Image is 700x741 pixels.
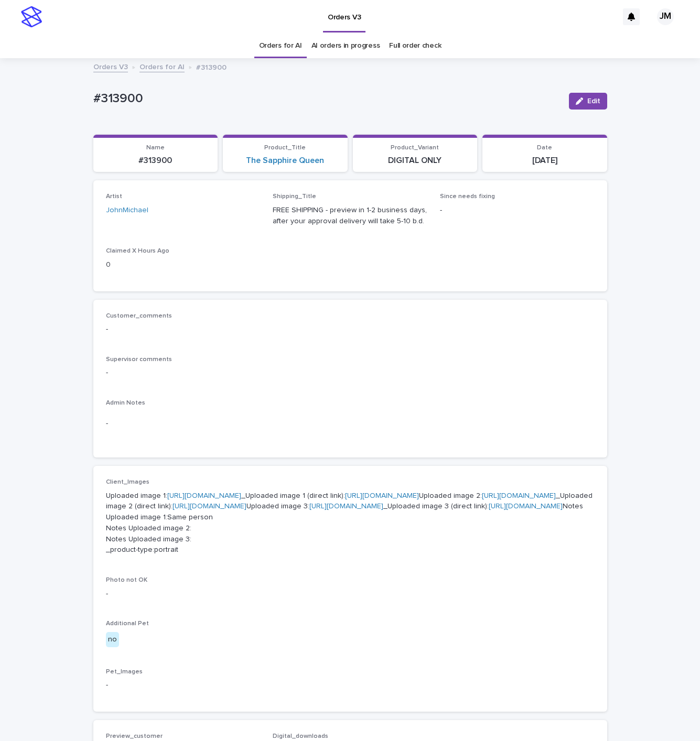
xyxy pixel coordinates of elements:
div: no [106,632,119,647]
a: [URL][DOMAIN_NAME] [489,503,563,510]
a: AI orders in progress [311,34,380,58]
span: Digital_downloads [273,733,328,739]
p: #313900 [196,61,227,72]
span: Artist [106,193,122,200]
span: Product_Title [264,145,306,151]
span: Product_Variant [391,145,439,151]
span: Photo not OK [106,577,147,583]
span: Client_Images [106,479,149,485]
div: JM [657,8,674,25]
span: Date [537,145,552,151]
p: - [106,324,595,335]
span: Admin Notes [106,400,145,406]
span: Claimed X Hours Ago [106,248,169,254]
span: Pet_Images [106,669,143,675]
p: Uploaded image 1: _Uploaded image 1 (direct link): Uploaded image 2: _Uploaded image 2 (direct li... [106,491,595,556]
span: Customer_comments [106,313,172,319]
span: Supervisor comments [106,356,172,363]
a: [URL][DOMAIN_NAME] [173,503,246,510]
a: Orders for AI [139,60,185,72]
p: #313900 [100,156,212,166]
p: - [106,680,595,691]
span: Shipping_Title [273,193,316,200]
span: Name [146,145,165,151]
p: [DATE] [489,156,601,166]
a: Orders for AI [259,34,302,58]
button: Edit [569,93,607,110]
span: Additional Pet [106,620,149,627]
a: The Sapphire Queen [246,156,324,166]
a: [URL][DOMAIN_NAME] [167,492,241,499]
p: FREE SHIPPING - preview in 1-2 business days, after your approval delivery will take 5-10 b.d. [273,205,427,227]
p: - [106,589,595,600]
span: Edit [587,97,600,105]
p: - [106,418,595,429]
span: Since needs fixing [440,193,495,200]
img: stacker-logo-s-only.png [21,6,42,27]
a: [URL][DOMAIN_NAME] [309,503,383,510]
a: Orders V3 [93,60,128,72]
p: DIGITAL ONLY [359,156,471,166]
p: - [440,205,595,216]
span: Preview_customer [106,733,163,739]
a: Full order check [389,34,441,58]
p: #313900 [93,91,561,106]
a: [URL][DOMAIN_NAME] [482,492,556,499]
p: 0 [106,259,261,270]
p: - [106,367,595,378]
a: JohnMichael [106,205,148,216]
a: [URL][DOMAIN_NAME] [345,492,419,499]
